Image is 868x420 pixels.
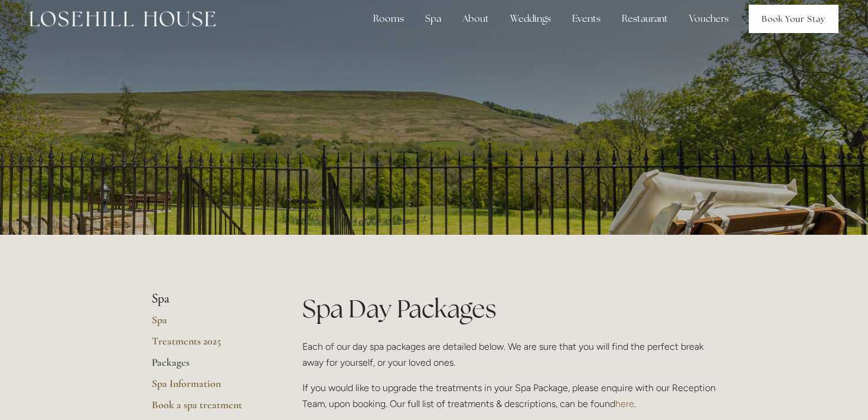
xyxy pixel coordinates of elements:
h1: Spa Day Packages [302,291,716,326]
a: Treatments 2025 [152,334,265,356]
div: Spa [416,7,451,31]
a: Vouchers [680,7,738,31]
p: Each of our day spa packages are detailed below. We are sure that you will find the perfect break... [302,339,716,370]
a: Spa Information [152,377,265,398]
a: Book Your Stay [749,5,838,33]
li: Spa [152,291,265,307]
a: here [615,398,634,409]
div: Weddings [501,7,560,31]
div: Events [563,7,610,31]
a: Spa [152,313,265,334]
img: Losehill House [30,11,216,27]
div: Rooms [364,7,413,31]
div: About [453,7,498,31]
a: Packages [152,356,265,377]
a: Book a spa treatment [152,398,265,419]
p: If you would like to upgrade the treatments in your Spa Package, please enquire with our Receptio... [302,380,716,412]
div: Restaurant [612,7,677,31]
